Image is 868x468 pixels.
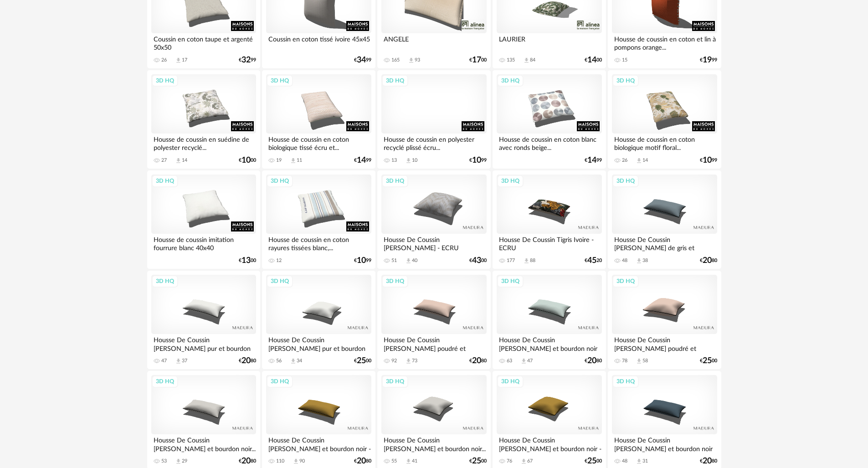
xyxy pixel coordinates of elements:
div: 12 [276,257,282,264]
span: 34 [357,57,366,63]
span: 14 [357,157,366,164]
span: Download icon [405,458,412,465]
div: 48 [622,458,627,464]
div: € 80 [239,358,256,364]
div: 63 [507,358,512,364]
div: 3D HQ [497,75,524,87]
div: 19 [276,157,282,164]
span: 17 [472,57,481,63]
span: Download icon [290,157,297,164]
span: Download icon [293,458,299,465]
span: 20 [357,458,366,464]
span: Download icon [636,358,642,365]
div: € 80 [700,257,717,264]
a: 3D HQ Housse De Coussin [PERSON_NAME] pur et bourdon noir... 47 Download icon 37 €2080 [147,271,260,369]
div: € 00 [239,157,256,164]
span: 10 [472,157,481,164]
div: 3D HQ [152,375,178,387]
span: 10 [357,257,366,264]
span: 20 [703,257,712,264]
div: Housse De Coussin [PERSON_NAME] et bourdon noir... [151,434,256,453]
div: € 80 [469,358,487,364]
a: 3D HQ Housse de coussin en coton rayures tissées blanc,... 12 €1099 [262,170,375,269]
div: 13 [391,157,397,164]
div: Housse De Coussin [PERSON_NAME] et bourdon noir -... [497,334,601,352]
span: 45 [587,257,596,264]
div: Housse De Coussin [PERSON_NAME] et bourdon noir - JAUNE [497,434,601,453]
div: 84 [530,57,535,63]
div: Housse De Coussin [PERSON_NAME] et bourdon noir - JAUNE [266,434,371,453]
div: € 99 [469,157,487,164]
div: 47 [527,358,533,364]
div: Housse De Coussin [PERSON_NAME] de gris et bourdon... [612,234,717,252]
div: Housse de coussin en coton et lin à pompons orange... [612,33,717,51]
div: Housse de coussin en suédine de polyester recyclé... [151,134,256,152]
div: € 00 [239,257,256,264]
a: 3D HQ Housse de coussin en coton blanc avec ronds beige... €1499 [493,70,606,169]
span: Download icon [520,358,527,365]
div: LAURIER [497,33,601,51]
div: 29 [182,458,187,464]
a: 3D HQ Housse De Coussin [PERSON_NAME] poudré et bourdon... 92 Download icon 73 €2080 [377,271,490,369]
div: 3D HQ [152,275,178,287]
span: Download icon [290,358,297,365]
div: 3D HQ [497,375,524,387]
div: 17 [182,57,187,63]
div: € 99 [354,157,371,164]
span: 25 [587,458,596,464]
div: 27 [161,157,167,164]
div: 177 [507,257,515,264]
div: € 00 [469,57,487,63]
div: 135 [507,57,515,63]
div: Housse De Coussin [PERSON_NAME] pur et bourdon noir... [266,334,371,352]
div: Housse De Coussin [PERSON_NAME] poudré et bourdon... [381,334,486,352]
div: € 99 [700,57,717,63]
div: 3D HQ [152,175,178,187]
div: € 00 [585,458,602,464]
div: 3D HQ [612,375,639,387]
div: 78 [622,358,627,364]
div: 76 [507,458,512,464]
div: 3D HQ [267,175,293,187]
div: 53 [161,458,167,464]
div: 165 [391,57,400,63]
span: Download icon [405,358,412,365]
div: € 00 [700,358,717,364]
a: 3D HQ Housse De Coussin [PERSON_NAME] de gris et bourdon... 48 Download icon 38 €2080 [608,170,721,269]
div: 40 [412,257,417,264]
div: Housse de coussin imitation fourrure blanc 40x40 [151,234,256,252]
span: 25 [357,358,366,364]
div: 48 [622,257,627,264]
div: 3D HQ [267,375,293,387]
span: 32 [241,57,251,63]
div: 11 [297,157,302,164]
div: 26 [161,57,167,63]
div: 51 [391,257,397,264]
a: 3D HQ Housse de coussin en polyester recyclé plissé écru... 13 Download icon 10 €1099 [377,70,490,169]
span: 19 [703,57,712,63]
span: 20 [241,358,251,364]
span: Download icon [405,257,412,264]
div: € 99 [585,157,602,164]
span: Download icon [175,157,182,164]
a: 3D HQ Housse De Coussin [PERSON_NAME] - ECRU 51 Download icon 40 €4300 [377,170,490,269]
span: 13 [241,257,251,264]
div: 67 [527,458,533,464]
div: Housse De Coussin [PERSON_NAME] poudré et bourdon... [612,334,717,352]
div: 3D HQ [497,275,524,287]
a: 3D HQ Housse de coussin en suédine de polyester recyclé... 27 Download icon 14 €1000 [147,70,260,169]
span: Download icon [636,458,642,465]
span: Download icon [175,458,182,465]
div: 3D HQ [382,75,408,87]
div: € 99 [354,57,371,63]
div: 58 [642,358,648,364]
span: Download icon [523,257,530,264]
div: 110 [276,458,284,464]
span: 20 [472,358,481,364]
div: 56 [276,358,282,364]
div: Housse de coussin en coton biologique motif floral... [612,134,717,152]
div: Housse De Coussin [PERSON_NAME] et bourdon noir... [381,434,486,453]
a: 3D HQ Housse De Coussin [PERSON_NAME] et bourdon noir -... 63 Download icon 47 €2080 [493,271,606,369]
span: Download icon [636,157,642,164]
span: Download icon [408,57,415,64]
